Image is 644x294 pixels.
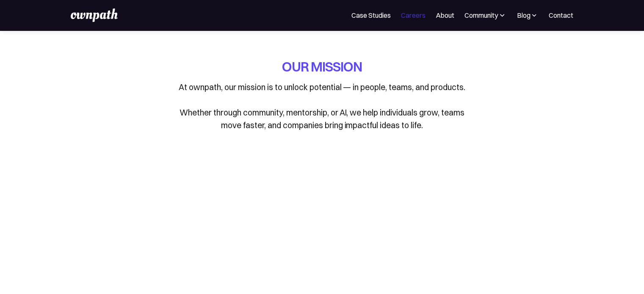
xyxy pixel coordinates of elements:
[464,10,506,20] div: Community
[401,10,426,20] a: Careers
[517,10,530,20] div: Blog
[464,10,498,20] div: Community
[351,10,391,20] a: Case Studies
[174,81,470,132] p: At ownpath, our mission is to unlock potential — in people, teams, and products. Whether through ...
[282,58,362,76] h1: OUR MISSION
[549,10,573,20] a: Contact
[436,10,454,20] a: About
[517,10,539,20] div: Blog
